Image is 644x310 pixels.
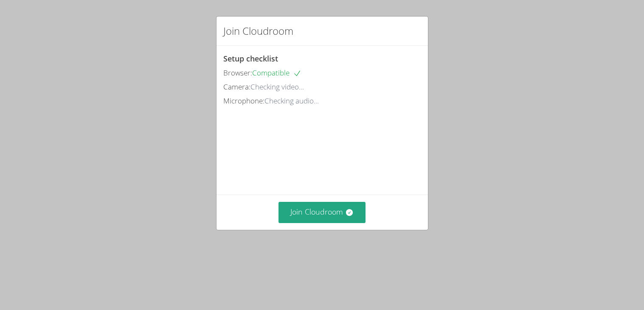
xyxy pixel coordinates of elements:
[252,68,301,78] span: Compatible
[278,202,366,223] button: Join Cloudroom
[250,82,304,92] span: Checking video...
[264,96,319,106] span: Checking audio...
[223,68,252,78] span: Browser:
[223,82,250,92] span: Camera:
[223,53,278,64] span: Setup checklist
[223,23,293,39] h2: Join Cloudroom
[223,96,264,106] span: Microphone:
